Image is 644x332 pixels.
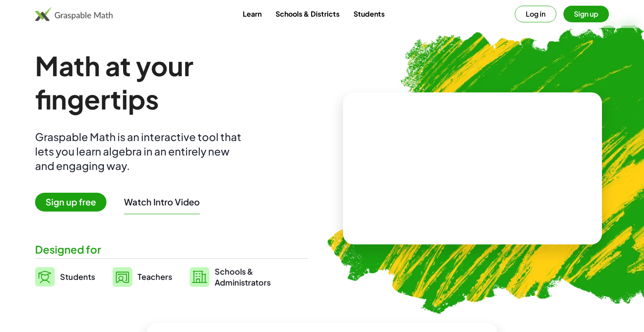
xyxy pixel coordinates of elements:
a: Students [35,266,95,288]
a: Schools &Administrators [190,266,271,288]
span: Schools & Administrators [215,266,271,288]
button: Watch Intro Video [124,196,200,208]
div: Designed for [35,242,308,257]
a: Students [347,6,392,22]
span: Teachers [138,272,172,282]
button: Sign up [563,6,609,22]
h1: Math at your fingertips [35,49,308,116]
button: Log in [515,6,556,22]
a: Teachers [113,266,172,288]
div: Graspable Math is an interactive tool that lets you learn algebra in an entirely new and engaging... [35,130,245,173]
img: svg%3e [113,267,132,287]
video: What is this? This is dynamic math notation. Dynamic math notation plays a central role in how Gr... [407,135,538,201]
img: svg%3e [35,267,55,286]
a: Schools & Districts [269,6,347,22]
a: Learn [236,6,269,22]
span: Sign up free [35,193,106,212]
span: Students [60,272,95,282]
img: svg%3e [190,267,209,287]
